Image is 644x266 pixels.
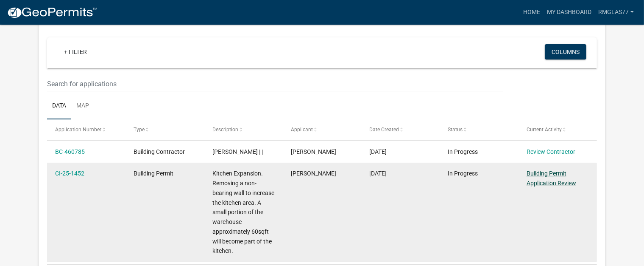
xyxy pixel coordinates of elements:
span: Rob Glas | | [212,148,263,155]
datatable-header-cell: Type [125,119,204,140]
button: Columns [545,44,586,59]
span: 08/07/2025 [369,148,387,155]
a: Home [520,4,544,20]
span: Building Permit [134,170,173,177]
span: Robert Glas [291,170,336,177]
a: Map [71,93,94,120]
a: My Dashboard [544,4,595,20]
a: CI-25-1452 [55,170,84,177]
span: Application Number [55,127,101,133]
span: Kitchen Expansion. Removing a non-bearing wall to increase the kitchen area. A small portion of t... [212,170,274,254]
a: Rmglas77 [595,4,637,20]
span: Applicant [291,127,313,133]
datatable-header-cell: Status [440,119,518,140]
a: Data [47,93,71,120]
datatable-header-cell: Applicant [283,119,361,140]
a: + Filter [57,44,94,59]
a: BC-460785 [55,148,85,155]
span: Description [212,127,238,133]
span: Current Activity [527,127,562,133]
input: Search for applications [47,75,503,93]
datatable-header-cell: Current Activity [519,119,597,140]
datatable-header-cell: Date Created [361,119,440,140]
span: In Progress [448,170,478,177]
a: Building Permit Application Review [527,170,576,187]
span: Building Contractor [134,148,185,155]
span: Robert Glas [291,148,336,155]
span: 08/07/2025 [369,170,387,177]
span: In Progress [448,148,478,155]
a: Review Contractor [527,148,575,155]
span: Date Created [369,127,399,133]
span: Type [134,127,145,133]
span: Status [448,127,463,133]
datatable-header-cell: Description [204,119,283,140]
datatable-header-cell: Application Number [47,119,125,140]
